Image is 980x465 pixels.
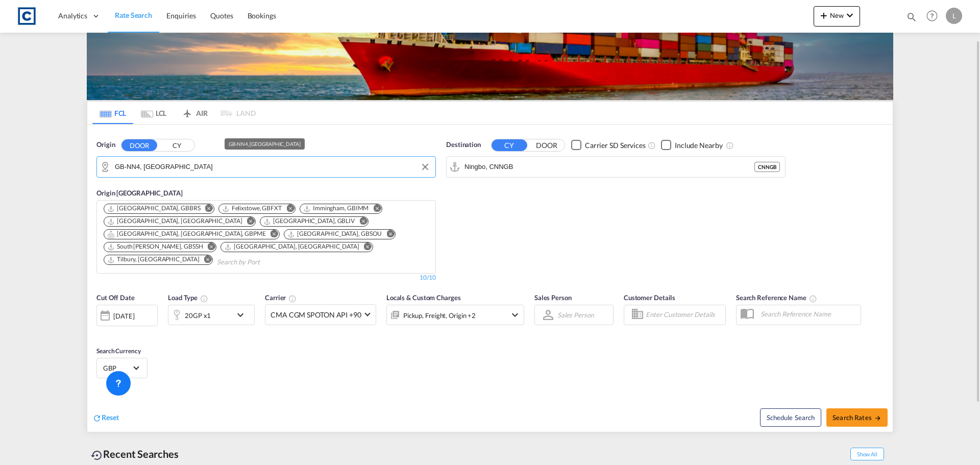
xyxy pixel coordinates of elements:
[200,295,208,303] md-icon: icon-information-outline
[96,140,115,150] span: Origin
[754,162,780,172] div: CNNGB
[96,325,104,338] md-datepicker: Select
[102,413,119,422] span: Reset
[166,11,196,20] span: Enquiries
[726,141,734,150] md-icon: Unchecked: Ignores neighbouring ports when fetching rates.Checked : Includes neighbouring ports w...
[447,157,785,177] md-input-container: Ningbo, CNNGB
[850,448,884,460] span: Show All
[624,293,675,302] span: Customer Details
[661,140,723,151] md-checkbox: Checkbox No Ink
[492,139,527,151] button: CY
[107,230,266,238] div: Portsmouth, HAM, GBPME
[420,274,436,282] div: 10/10
[107,242,203,251] div: South Shields, GBSSH
[736,293,817,302] span: Search Reference Name
[814,6,860,27] button: icon-plus 400-fgNewicon-chevron-down
[556,307,595,322] md-select: Sales Person
[675,140,723,151] div: Include Nearby
[357,242,373,253] button: Remove
[874,414,881,422] md-icon: icon-arrow-right
[271,310,361,320] span: CMA CGM SPOTON API +90
[446,140,481,150] span: Destination
[15,5,38,28] img: 1fdb9190129311efbfaf67cbb4249bed.jpeg
[210,11,233,20] span: Quotes
[906,11,917,22] md-icon: icon-magnify
[102,360,142,375] md-select: Select Currency: £ GBPUnited Kingdom Pound
[755,306,861,322] input: Search Reference Name
[107,217,244,226] div: Press delete to remove this chip.
[386,305,524,325] div: Pickup Freight Origin Origin Custom Factory Stuffingicon-chevron-down
[946,8,962,24] div: L
[534,293,572,302] span: Sales Person
[287,230,384,238] div: Press delete to remove this chip.
[760,408,821,427] button: Note: By default Schedule search will only considerorigin ports, destination ports and cut off da...
[217,254,314,271] input: Search by Port
[366,204,382,214] button: Remove
[380,230,395,240] button: Remove
[832,413,881,422] span: Search Rates
[201,242,216,253] button: Remove
[818,9,830,21] md-icon: icon-plus 400-fg
[844,9,856,21] md-icon: icon-chevron-down
[240,217,255,227] button: Remove
[174,102,215,124] md-tab-item: AIR
[280,204,295,214] button: Remove
[303,204,369,213] div: Immingham, GBIMM
[102,201,430,271] md-chips-wrap: Chips container. Use arrow keys to select chips.
[248,11,276,20] span: Bookings
[199,204,214,214] button: Remove
[115,11,152,19] span: Rate Search
[121,139,157,151] button: DOOR
[585,140,646,151] div: Carrier SD Services
[826,408,888,427] button: Search Ratesicon-arrow-right
[103,363,132,373] span: GBP
[96,189,183,197] span: Origin [GEOGRAPHIC_DATA]
[107,242,205,251] div: Press delete to remove this chip.
[58,11,87,21] span: Analytics
[571,140,646,151] md-checkbox: Checkbox No Ink
[224,242,359,251] div: Thamesport, GBTHP
[923,7,941,25] span: Help
[168,293,208,302] span: Load Type
[906,11,917,27] div: icon-magnify
[113,311,134,321] div: [DATE]
[92,102,133,124] md-tab-item: FCL
[91,449,103,461] md-icon: icon-backup-restore
[97,157,435,177] md-input-container: GB-NN4, West Northamptonshire
[107,255,199,264] div: Tilbury, GBTIL
[418,159,433,175] button: Clear Input
[107,204,201,213] div: Bristol, GBBRS
[181,107,193,115] md-icon: icon-airplane
[96,347,141,355] span: Search Currency
[263,217,357,226] div: Press delete to remove this chip.
[133,102,174,124] md-tab-item: LCL
[96,293,135,302] span: Cut Off Date
[646,307,722,323] input: Enter Customer Details
[107,255,201,264] div: Press delete to remove this chip.
[159,139,194,151] button: CY
[185,308,211,323] div: 20GP x1
[818,11,856,19] span: New
[107,230,268,238] div: Press delete to remove this chip.
[224,242,361,251] div: Press delete to remove this chip.
[288,295,297,303] md-icon: The selected Trucker/Carrierwill be displayed in the rate results If the rates are from another f...
[222,204,284,213] div: Press delete to remove this chip.
[353,217,368,227] button: Remove
[287,230,382,238] div: Southampton, GBSOU
[92,102,256,124] md-pagination-wrapper: Use the left and right arrow keys to navigate between tabs
[87,125,893,432] div: Origin DOOR CY GB-NN4, West NorthamptonshireOrigin [GEOGRAPHIC_DATA] Chips container. Use arrow k...
[107,204,203,213] div: Press delete to remove this chip.
[222,204,282,213] div: Felixstowe, GBFXT
[303,204,371,213] div: Press delete to remove this chip.
[115,159,430,175] input: Search by Door
[168,305,255,325] div: 20GP x1icon-chevron-down
[264,230,279,240] button: Remove
[96,305,158,326] div: [DATE]
[403,308,476,323] div: Pickup Freight Origin Origin Custom Factory Stuffing
[92,412,119,424] div: icon-refreshReset
[809,295,817,303] md-icon: Your search will be saved by the below given name
[263,217,355,226] div: Liverpool, GBLIV
[229,138,301,150] div: GB-NN4, [GEOGRAPHIC_DATA]
[107,217,242,226] div: London Gateway Port, GBLGP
